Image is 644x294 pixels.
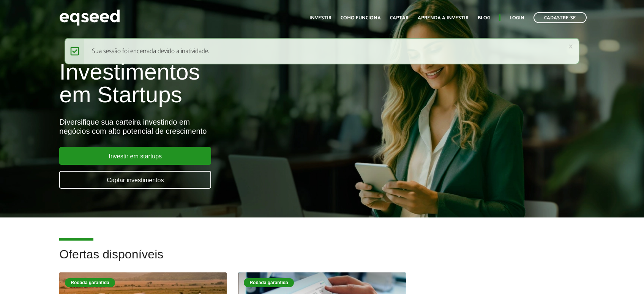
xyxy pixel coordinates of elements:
[568,42,573,50] a: ×
[59,147,211,165] a: Investir em startups
[59,61,370,106] h1: Investimentos em Startups
[510,16,524,20] a: Login
[59,171,211,189] a: Captar investimentos
[65,38,580,64] div: Sua sessão foi encerrada devido a inatividade.
[534,12,587,23] a: Cadastre-se
[59,8,120,28] img: EqSeed
[418,16,469,20] a: Aprenda a investir
[244,278,294,287] div: Rodada garantida
[390,16,409,20] a: Captar
[309,16,331,20] a: Investir
[59,248,584,272] h2: Ofertas disponíveis
[478,16,490,20] a: Blog
[341,16,381,20] a: Como funciona
[65,278,115,287] div: Rodada garantida
[59,117,370,136] div: Diversifique sua carteira investindo em negócios com alto potencial de crescimento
